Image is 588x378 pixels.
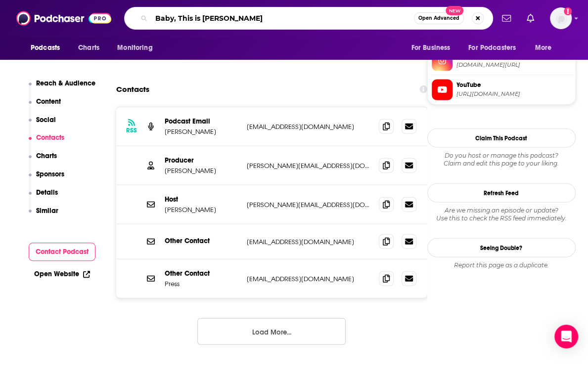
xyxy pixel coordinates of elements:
[116,80,149,99] h2: Contacts
[427,238,576,257] a: Seeing Double?
[456,61,571,69] span: instagram.com/smartless
[564,7,572,15] svg: Add a profile image
[36,116,56,124] p: Social
[165,117,239,126] p: Podcast Email
[124,7,493,30] div: Search podcasts, credits, & more...
[247,162,371,170] p: [PERSON_NAME][EMAIL_ADDRESS][DOMAIN_NAME]
[78,41,99,55] span: Charts
[165,167,239,175] p: [PERSON_NAME]
[554,325,578,348] div: Open Intercom Messenger
[36,188,58,197] p: Details
[550,7,572,29] button: Show profile menu
[165,237,239,245] p: Other Contact
[427,183,576,203] button: Refresh Feed
[29,170,65,188] button: Sponsors
[498,10,515,27] a: Show notifications dropdown
[456,81,571,89] span: YouTube
[411,41,450,55] span: For Business
[247,201,371,209] p: [PERSON_NAME][EMAIL_ADDRESS][DOMAIN_NAME]
[432,50,571,71] a: Instagram[DOMAIN_NAME][URL]
[165,269,239,278] p: Other Contact
[197,318,346,345] button: Load More...
[165,280,239,288] p: Press
[29,133,65,152] button: Contacts
[427,207,576,222] div: Are we missing an episode or update? Use this to check the RSS feed immediately.
[535,41,552,55] span: More
[29,79,96,97] button: Reach & Audience
[550,7,572,29] span: Logged in as WE_Broadcast1
[36,170,64,178] p: Sponsors
[456,90,571,98] span: https://www.youtube.com/@SmartLess
[247,275,371,283] p: [EMAIL_ADDRESS][DOMAIN_NAME]
[31,41,60,55] span: Podcasts
[29,188,58,207] button: Details
[427,152,576,168] div: Claim and edit this page to your liking.
[418,16,459,21] span: Open Advanced
[432,80,571,100] a: YouTube[URL][DOMAIN_NAME]
[36,97,61,106] p: Content
[29,152,57,170] button: Charts
[110,39,165,57] button: open menu
[117,41,152,55] span: Monitoring
[427,261,576,269] div: Report this page as a duplicate.
[550,7,572,29] img: User Profile
[36,207,58,215] p: Similar
[427,128,576,148] button: Claim This Podcast
[36,133,64,142] p: Contacts
[468,41,516,55] span: For Podcasters
[126,126,137,134] h3: RSS
[427,152,576,160] span: Do you host or manage this podcast?
[414,12,464,24] button: Open AdvancedNew
[29,243,96,261] button: Contact Podcast
[29,116,56,134] button: Social
[151,10,414,26] input: Search podcasts, credits, & more...
[462,39,530,57] button: open menu
[165,206,239,214] p: [PERSON_NAME]
[247,123,371,131] p: [EMAIL_ADDRESS][DOMAIN_NAME]
[36,79,95,87] p: Reach & Audience
[29,207,59,225] button: Similar
[165,195,239,204] p: Host
[29,97,61,116] button: Content
[528,39,564,57] button: open menu
[16,9,111,28] img: Podchaser - Follow, Share and Rate Podcasts
[404,39,462,57] button: open menu
[446,6,463,15] span: New
[165,127,239,136] p: [PERSON_NAME]
[34,270,90,278] a: Open Website
[247,238,371,246] p: [EMAIL_ADDRESS][DOMAIN_NAME]
[165,156,239,165] p: Producer
[523,10,538,27] a: Show notifications dropdown
[36,152,57,160] p: Charts
[72,39,105,57] a: Charts
[24,39,73,57] button: open menu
